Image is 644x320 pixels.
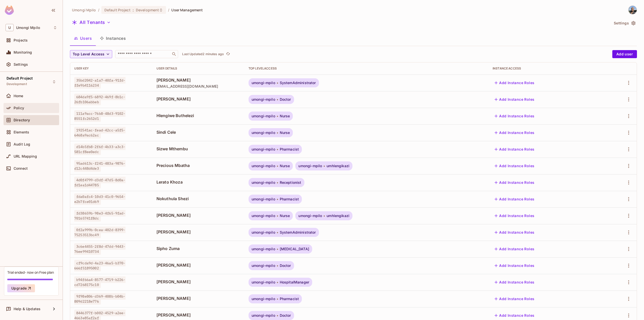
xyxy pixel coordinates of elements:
[74,94,126,105] span: 684da9f5-6892-469f-8b1c-26fb106abbeb
[74,160,126,172] span: 95ad613c-f241-483a-9876-d12c448d4de3
[132,8,134,12] span: :
[493,162,536,170] button: Add Instance Roles
[6,24,14,31] span: U
[493,66,597,70] div: Instance Access
[493,195,536,203] button: Add Instance Roles
[252,230,275,234] span: umongi-mpilo
[182,52,224,56] p: Last Updated 2 minutes ago
[249,66,485,70] div: Top Level Access
[156,196,240,201] span: Nokuthula Shezi
[16,26,40,30] span: Workspace: Umongi Mpilo
[327,164,349,168] span: umhlengikazi
[73,51,104,57] span: Top Level Access
[74,66,148,70] div: User Key
[14,38,28,42] span: Projects
[280,81,316,85] span: SystemAdministrator
[156,146,240,152] span: Sizwe Mthembu
[280,313,291,317] span: Doctor
[74,227,126,238] span: 0f2a999b-0cea-402d-8399-75253513bc49
[493,262,536,270] button: Add Instance Roles
[280,181,301,185] span: Receptionist
[280,114,290,118] span: Nurse
[252,164,275,168] span: umongi-mpilo
[14,154,37,158] span: URL Mapping
[70,50,112,58] button: Top Level Access
[7,284,35,292] button: Upgrade
[74,293,126,305] span: 9f98e806-d369-408b-b04b-809d2218e776
[298,214,322,218] span: umongi-mpilo
[493,245,536,253] button: Add Instance Roles
[280,230,316,234] span: SystemAdministrator
[493,112,536,120] button: Add Instance Roles
[70,18,113,26] button: All Tenants
[493,179,536,187] button: Add Instance Roles
[156,212,240,218] span: [PERSON_NAME]
[136,8,159,12] span: Development
[14,142,30,146] span: Audit Log
[7,270,54,275] div: Trial ended- now on Free plan
[493,129,536,137] button: Add Instance Roles
[74,77,126,89] span: 35bd2042-a1a7-40fa-91fd-ffe9b4116234
[156,84,240,89] span: [EMAIL_ADDRESS][DOMAIN_NAME]
[252,131,275,135] span: umongi-mpilo
[612,19,637,27] button: Settings
[280,147,299,151] span: Pharmacist
[612,50,637,58] button: Add user
[14,50,32,54] span: Monitoring
[7,82,27,86] span: Development
[628,6,637,14] img: Lindokuhle Ngubane
[96,32,130,45] button: Instances
[252,97,275,101] span: umongi-mpilo
[156,246,240,251] span: Sipho Zuma
[493,145,536,153] button: Add Instance Roles
[493,295,536,303] button: Add Instance Roles
[156,96,240,102] span: [PERSON_NAME]
[72,8,96,12] span: the active workspace
[280,280,309,284] span: HospitalManager
[14,118,30,122] span: Directory
[280,164,290,168] span: Nurse
[224,51,231,57] span: Click to refresh data
[252,280,275,284] span: umongi-mpilo
[156,296,240,301] span: [PERSON_NAME]
[327,214,349,218] span: umhlengikazi
[493,311,536,319] button: Add Instance Roles
[225,51,231,57] button: refresh
[104,8,131,12] span: Default Project
[226,52,230,57] span: refresh
[14,166,28,170] span: Connect
[493,228,536,236] button: Add Instance Roles
[156,262,240,268] span: [PERSON_NAME]
[74,210,126,222] span: fd38659b-98e3-4f65-9fad-70165741f8dc
[74,127,126,138] span: 192541ac-fead-42cc-a5f5-6468a9ac62ac
[156,77,240,83] span: [PERSON_NAME]
[171,8,203,12] span: User Management
[280,97,291,101] span: Doctor
[493,212,536,220] button: Add Instance Roles
[252,197,275,201] span: umongi-mpilo
[156,163,240,168] span: Precious Mbatha
[252,147,275,151] span: umongi-mpilo
[74,193,126,205] span: fda0afc4-10d3-41c0-9654-e2b7fce01d69
[252,81,275,85] span: umongi-mpilo
[280,264,291,268] span: Doctor
[280,247,309,251] span: [MEDICAL_DATA]
[298,164,322,168] span: umongi-mpilo
[156,129,240,135] span: Sindi Cele
[252,297,275,301] span: umongi-mpilo
[74,177,126,188] span: 4d0f4799-d3df-47d5-8d0a-fd1ea1d44785
[493,95,536,103] button: Add Instance Roles
[156,113,240,118] span: Hlengiwe Buthelezi
[252,247,275,251] span: umongi-mpilo
[74,110,126,122] span: 111a9acc-76b8-48d3-9102-8551fc2652d1
[252,214,275,218] span: umongi-mpilo
[252,264,275,268] span: umongi-mpilo
[14,94,23,98] span: Home
[280,297,299,301] span: Pharmacist
[280,131,290,135] span: Nurse
[7,76,33,80] span: Default Project
[280,197,299,201] span: Pharmacist
[14,307,41,311] span: Help & Updates
[5,6,14,15] img: SReyMgAAAABJRU5ErkJggg==
[252,114,275,118] span: umongi-mpilo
